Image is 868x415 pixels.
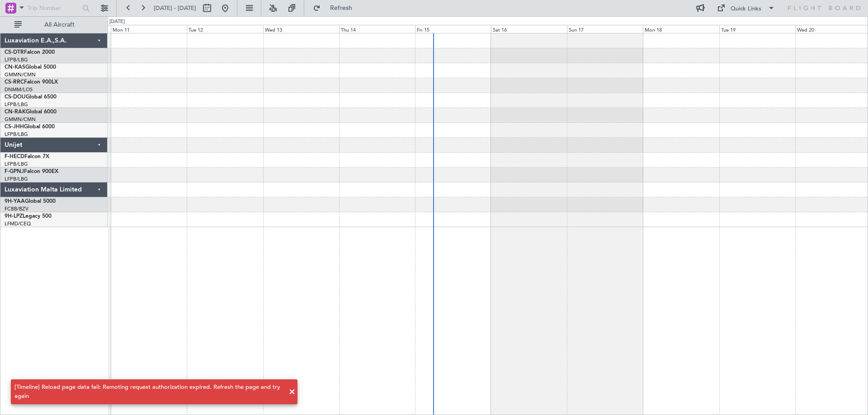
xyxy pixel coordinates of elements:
button: Refresh [309,1,363,15]
a: 9H-YAAGlobal 5000 [5,199,56,204]
span: CS-JHH [5,124,24,130]
span: CS-DTR [5,50,24,55]
a: LFPB/LBG [5,131,28,138]
a: F-GPNJFalcon 900EX [5,169,58,174]
a: LFPB/LBG [5,176,28,182]
div: Fri 15 [415,25,491,33]
div: Mon 11 [111,25,187,33]
a: LFPB/LBG [5,161,28,168]
div: Quick Links [731,5,761,14]
a: FCBB/BZV [5,205,28,212]
div: Mon 18 [643,25,719,33]
a: CS-JHHGlobal 6000 [5,124,55,130]
button: Quick Links [712,1,779,15]
div: Wed 13 [263,25,339,33]
div: Sun 17 [567,25,643,33]
a: CS-RRCFalcon 900LX [5,79,58,85]
a: LFPB/LBG [5,101,28,108]
a: LFPB/LBG [5,56,28,63]
a: GMMN/CMN [5,116,36,123]
span: CN-RAK [5,109,26,115]
div: [Timeline] Reload page data fail: Remoting request authorization expired. Refresh the page and tr... [14,383,284,401]
a: CN-RAKGlobal 6000 [5,109,57,115]
div: Tue 19 [719,25,795,33]
a: CS-DTRFalcon 2000 [5,50,55,55]
span: CS-RRC [5,79,24,85]
span: CS-DOU [5,94,26,100]
a: 9H-LPZLegacy 500 [5,214,52,219]
a: CN-KASGlobal 5000 [5,65,56,70]
a: GMMN/CMN [5,71,36,78]
span: 9H-YAA [5,199,25,204]
a: DNMM/LOS [5,86,33,93]
span: All Aircraft [24,22,95,28]
div: Sat 16 [491,25,567,33]
a: F-HECDFalcon 7X [5,154,49,159]
span: [DATE] - [DATE] [154,4,196,12]
span: Refresh [322,5,360,11]
a: LFMD/CEQ [5,220,31,227]
span: F-HECD [5,154,24,159]
div: Tue 12 [187,25,263,33]
div: [DATE] [109,18,125,26]
span: F-GPNJ [5,169,24,174]
div: Thu 14 [339,25,415,33]
span: 9H-LPZ [5,214,23,219]
button: All Aircraft [10,18,98,32]
input: Trip Number [28,1,80,15]
a: CS-DOUGlobal 6500 [5,94,57,100]
span: CN-KAS [5,65,25,70]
